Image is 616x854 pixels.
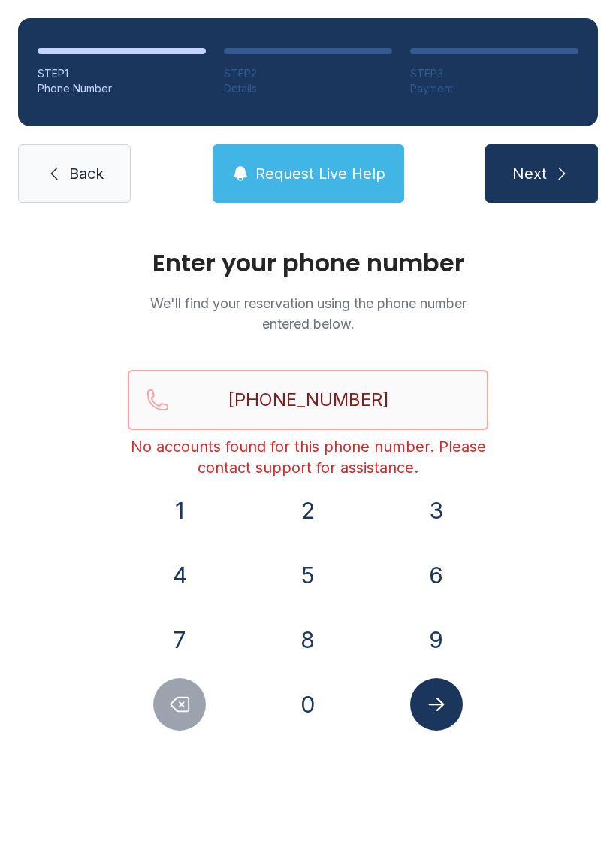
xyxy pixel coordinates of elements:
div: STEP 2 [224,66,392,81]
div: Payment [410,81,578,96]
span: Request Live Help [255,163,385,184]
button: 9 [410,613,463,666]
p: We'll find your reservation using the phone number entered below. [128,293,488,334]
input: Reservation phone number [128,370,488,430]
button: 5 [282,549,334,601]
button: Delete number [153,678,206,731]
span: Next [512,163,547,184]
div: STEP 1 [38,66,206,81]
button: 3 [410,484,463,537]
h1: Enter your phone number [128,251,488,275]
button: 4 [153,549,206,601]
div: Details [224,81,392,96]
span: Back [69,163,104,184]
button: 2 [282,484,334,537]
div: Phone Number [38,81,206,96]
button: 8 [282,613,334,666]
button: 0 [282,678,334,731]
button: Submit lookup form [410,678,463,731]
button: 7 [153,613,206,666]
button: 1 [153,484,206,537]
div: No accounts found for this phone number. Please contact support for assistance. [128,436,488,478]
button: 6 [410,549,463,601]
div: STEP 3 [410,66,578,81]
